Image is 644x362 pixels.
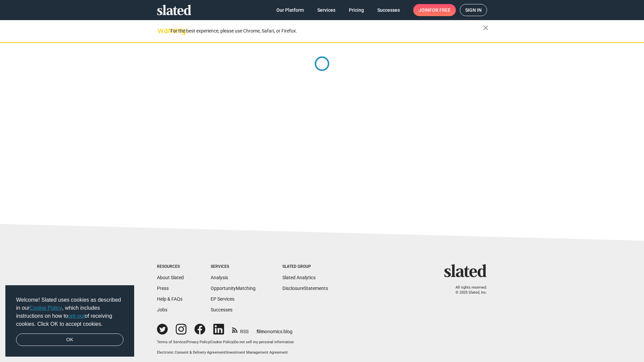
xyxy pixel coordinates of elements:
[282,264,328,269] div: Slated Group
[429,4,450,16] span: for free
[185,340,186,344] span: |
[448,285,487,295] p: All rights reserved. © 2025 Slated, Inc.
[225,350,226,355] span: |
[157,340,185,344] a: Terms of Service
[377,4,400,16] span: Successes
[211,264,256,269] div: Services
[210,340,211,344] span: |
[16,296,123,328] span: Welcome! Slated uses cookies as described in our , which includes instructions on how to of recei...
[158,26,166,35] mat-icon: warning
[282,286,328,291] a: DisclosureStatements
[157,307,167,312] a: Jobs
[257,323,292,335] a: filmonomics blog
[170,26,483,36] div: For the best experience, please use Chrome, Safari, or Firefox.
[186,340,210,344] a: Privacy Policy
[419,4,450,16] span: Join
[234,340,294,345] button: Do not sell my personal information
[211,296,234,302] a: EP Services
[372,4,405,16] a: Successes
[343,4,369,16] a: Pricing
[232,324,249,335] a: RSS
[211,286,256,291] a: OpportunityMatching
[465,4,482,16] span: Sign in
[312,4,341,16] a: Services
[482,24,490,32] mat-icon: close
[349,4,364,16] span: Pricing
[276,4,304,16] span: Our Platform
[317,4,335,16] span: Services
[460,4,487,16] a: Sign in
[157,296,182,302] a: Help & FAQs
[16,334,123,346] a: dismiss cookie message
[282,275,316,280] a: Slated Analytics
[211,340,233,344] a: Cookie Policy
[413,4,456,16] a: Joinfor free
[157,275,184,280] a: About Slated
[211,307,232,312] a: Successes
[68,313,85,319] a: opt-out
[30,305,62,311] a: Cookie Policy
[157,286,169,291] a: Press
[211,275,228,280] a: Analysis
[257,329,265,334] span: film
[271,4,309,16] a: Our Platform
[157,350,225,355] a: Electronic Consent & Delivery Agreement
[5,285,134,357] div: cookieconsent
[157,264,184,269] div: Resources
[233,340,234,344] span: |
[226,350,288,355] a: Investment Management Agreement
